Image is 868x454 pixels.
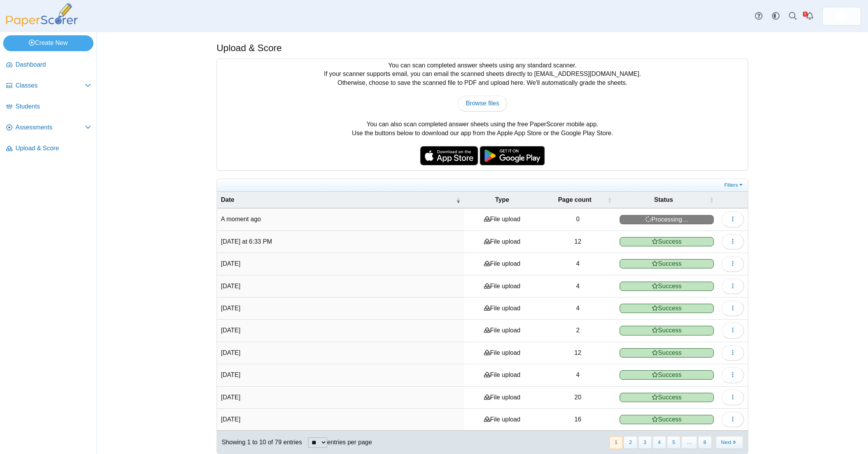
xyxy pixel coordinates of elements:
td: File upload [464,387,540,409]
span: Date : Activate to remove sorting [456,196,460,204]
span: Success [620,237,714,246]
span: Success [620,326,714,335]
td: File upload [464,231,540,253]
td: 12 [540,231,616,253]
a: Alerts [801,8,818,25]
td: File upload [464,253,540,275]
a: Students [3,98,94,116]
td: 4 [540,298,616,320]
span: Students [15,102,91,111]
time: Sep 26, 2025 at 6:33 PM [221,238,272,245]
button: Next [716,436,743,449]
button: 8 [698,436,711,449]
button: 5 [667,436,680,449]
span: Assessments [15,123,85,132]
button: 1 [609,436,623,449]
span: Page count [544,196,606,204]
label: entries per page [327,439,372,445]
td: 4 [540,364,616,386]
time: Sep 23, 2025 at 3:15 PM [221,283,240,289]
a: Upload & Score [3,139,94,158]
td: File upload [464,342,540,364]
time: Sep 5, 2025 at 6:33 PM [221,416,240,423]
time: Sep 20, 2025 at 9:13 AM [221,305,240,311]
td: 12 [540,342,616,364]
span: Success [620,259,714,268]
time: Oct 2, 2025 at 2:56 PM [221,216,261,222]
span: Success [620,348,714,358]
td: 20 [540,387,616,409]
button: 4 [653,436,666,449]
span: Browse files [466,100,499,107]
td: 4 [540,253,616,275]
td: File upload [464,298,540,320]
td: File upload [464,409,540,431]
span: Success [620,282,714,291]
span: d&k prep prep [835,10,848,22]
span: Success [620,415,714,424]
div: You can scan completed answer sheets using any standard scanner. If your scanner supports email, ... [217,59,748,170]
a: ps.cRz8zCdsP4LbcP2q [822,7,861,26]
button: 3 [638,436,652,449]
span: Dashboard [15,60,91,69]
a: Dashboard [3,56,94,74]
span: Processing… [620,215,714,224]
time: Sep 20, 2025 at 9:01 AM [221,327,240,334]
a: Filters [722,181,746,189]
a: Assessments [3,119,94,137]
img: PaperScorer [3,3,81,27]
nav: pagination [608,436,743,449]
span: … [681,436,697,449]
a: Classes [3,77,94,95]
img: apple-store-badge.svg [420,146,478,165]
td: 16 [540,409,616,431]
td: File upload [464,208,540,230]
span: Date [221,196,454,204]
time: Sep 24, 2025 at 3:38 PM [221,260,240,267]
td: 4 [540,275,616,298]
h1: Upload & Score [217,41,282,55]
img: ps.cRz8zCdsP4LbcP2q [835,10,848,22]
span: Upload & Score [15,144,91,153]
span: Success [620,393,714,402]
time: Sep 17, 2025 at 6:00 PM [221,371,240,378]
a: PaperScorer [3,21,81,28]
td: 0 [540,208,616,230]
button: 2 [623,436,637,449]
span: Classes [15,81,85,90]
span: Status [620,196,708,204]
td: 2 [540,320,616,342]
span: Success [620,370,714,380]
img: google-play-badge.png [480,146,545,165]
span: Type [468,196,536,204]
a: Create New [3,35,93,51]
td: File upload [464,275,540,298]
span: Page count : Activate to sort [607,196,612,204]
a: Browse files [458,96,507,111]
span: Success [620,304,714,313]
td: File upload [464,320,540,342]
time: Sep 19, 2025 at 6:30 PM [221,349,240,356]
div: Showing 1 to 10 of 79 entries [217,431,302,454]
span: Status : Activate to sort [709,196,714,204]
time: Sep 12, 2025 at 6:33 PM [221,394,240,401]
td: File upload [464,364,540,386]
